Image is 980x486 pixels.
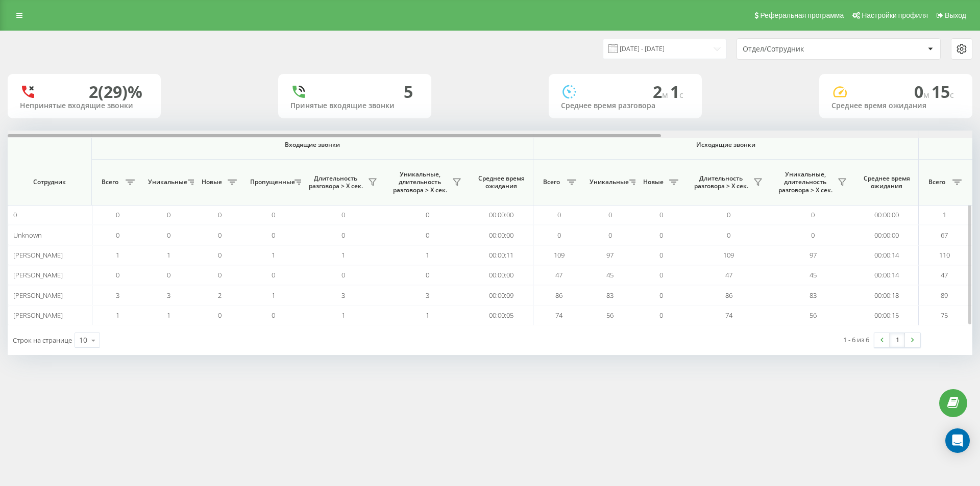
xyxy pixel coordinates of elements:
span: Уникальные, длительность разговора > Х сек. [776,170,835,194]
span: 0 [659,291,663,300]
span: Всего [924,178,949,186]
div: 5 [404,82,413,101]
span: 1 [116,311,119,320]
span: 1 [670,81,683,103]
span: 47 [941,270,948,279]
span: 2 [218,291,222,300]
span: 0 [659,270,663,279]
span: 110 [939,250,950,260]
span: 56 [810,311,817,320]
span: Сотрудник [16,178,83,186]
span: 83 [606,291,614,300]
span: 1 [426,250,429,260]
span: 0 [218,311,222,320]
span: [PERSON_NAME] [13,270,63,279]
td: 00:00:00 [470,265,533,285]
span: м [923,89,932,100]
span: 0 [116,210,119,219]
div: Среднее время разговора [561,101,690,110]
span: м [662,89,670,100]
span: 1 [341,311,345,320]
td: 00:00:15 [855,305,919,325]
span: 0 [659,311,663,320]
span: 3 [167,291,170,300]
td: 00:00:11 [470,245,533,265]
td: 00:00:00 [470,225,533,245]
span: 0 [116,231,119,240]
span: 0 [13,210,17,219]
span: 0 [811,231,815,240]
span: Реферальная программа [760,11,844,19]
td: 00:00:14 [855,245,919,265]
span: 0 [218,270,222,279]
span: 0 [727,231,730,240]
span: Строк на странице [13,336,72,345]
span: 0 [218,210,222,219]
span: Unknown [13,231,42,240]
td: 00:00:00 [470,205,533,225]
span: 109 [554,250,565,260]
span: Новые [199,178,225,186]
span: 0 [608,231,612,240]
td: 00:00:09 [470,285,533,305]
span: Настройки профиля [862,11,928,19]
span: 1 [426,311,429,320]
td: 00:00:00 [855,225,919,245]
td: 00:00:05 [470,305,533,325]
td: 00:00:14 [855,265,919,285]
span: 1 [116,250,119,260]
span: 3 [426,291,429,300]
span: 0 [727,210,730,219]
span: 89 [941,291,948,300]
span: 1 [167,250,170,260]
span: 74 [725,311,732,320]
div: Принятые входящие звонки [290,101,419,110]
span: Длительность разговора > Х сек. [306,174,365,190]
div: Непринятые входящие звонки [20,101,149,110]
span: 97 [810,250,817,260]
span: 1 [272,291,275,300]
span: 0 [811,210,815,219]
span: 0 [167,270,170,279]
span: Уникальные [590,178,626,186]
span: [PERSON_NAME] [13,311,63,320]
span: Пропущенные [250,178,291,186]
span: 45 [606,270,614,279]
span: 0 [341,231,345,240]
span: 1 [272,250,275,260]
td: 00:00:00 [855,205,919,225]
span: Всего [538,178,564,186]
span: Уникальные, длительность разговора > Х сек. [390,170,449,194]
span: 0 [341,270,345,279]
span: c [950,89,954,100]
span: Новые [641,178,666,186]
span: Исходящие звонки [557,141,895,149]
a: 1 [890,333,905,347]
span: 0 [557,210,561,219]
span: 0 [272,210,275,219]
span: Входящие звонки [118,141,506,149]
span: 86 [555,291,562,300]
span: [PERSON_NAME] [13,291,63,300]
span: 0 [914,81,932,103]
span: Длительность разговора > Х сек. [692,174,750,190]
div: Среднее время ожидания [831,101,960,110]
span: 0 [341,210,345,219]
span: 74 [555,311,562,320]
span: Всего [97,178,122,186]
span: c [679,89,683,100]
span: 0 [659,210,663,219]
div: 2 (29)% [89,82,142,101]
div: 1 - 6 из 6 [843,335,869,345]
span: 0 [426,210,429,219]
span: 0 [426,231,429,240]
span: 0 [659,250,663,260]
span: 0 [218,250,222,260]
div: 10 [79,335,87,345]
span: 0 [272,311,275,320]
div: Open Intercom Messenger [945,428,970,453]
div: Отдел/Сотрудник [743,45,865,54]
span: 3 [341,291,345,300]
span: 15 [932,81,954,103]
span: 2 [653,81,670,103]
